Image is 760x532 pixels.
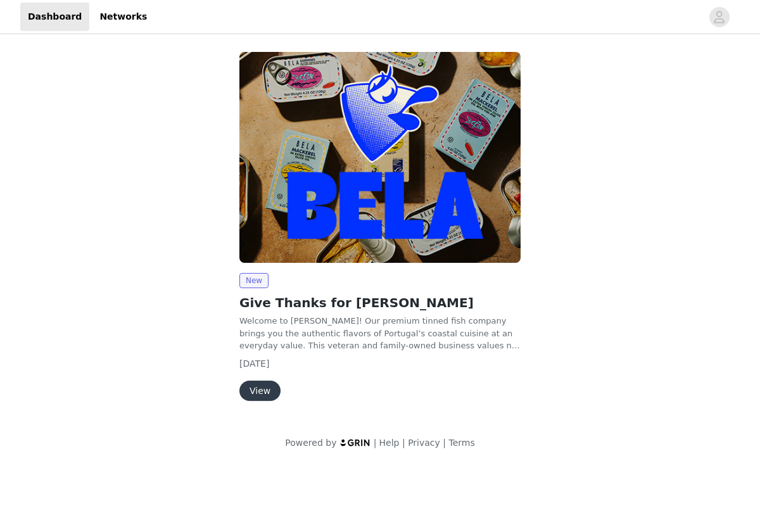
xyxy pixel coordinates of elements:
[448,438,474,448] a: Terms
[20,3,89,31] a: Dashboard
[285,438,336,448] span: Powered by
[239,386,281,396] a: View
[713,7,725,27] div: avatar
[239,273,269,288] span: New
[239,293,521,312] h2: Give Thanks for [PERSON_NAME]
[443,438,446,448] span: |
[402,438,405,448] span: |
[92,3,155,31] a: Networks
[239,381,281,401] button: View
[239,358,269,369] span: [DATE]
[239,315,521,352] p: Welcome to [PERSON_NAME]! Our premium tinned fish company brings you the authentic flavors of Por...
[239,52,521,263] img: BELA Brand Seafood
[339,438,371,446] img: logo
[374,438,377,448] span: |
[408,438,440,448] a: Privacy
[379,438,400,448] a: Help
